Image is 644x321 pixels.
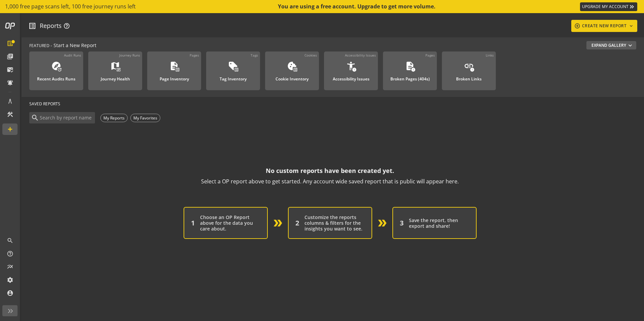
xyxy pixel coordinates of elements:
div: 1 [191,219,195,227]
div: Pages [190,53,199,58]
p: No custom reports have been created yet. [266,165,394,176]
mat-icon: expand_more [627,42,634,49]
div: CREATE NEW REPORT [574,20,635,32]
button: Expand Gallery [586,41,636,49]
mat-icon: monitor_heart [116,67,121,72]
button: CREATE NEW REPORT [571,20,638,32]
mat-icon: error [411,67,416,72]
mat-icon: library_books [7,53,13,60]
mat-icon: error [470,67,475,72]
input: Search by report name [39,114,93,121]
div: Journey Runs [119,53,140,58]
div: Reports [40,22,70,30]
div: My Favorites [130,114,160,122]
div: Page Inventory [160,73,189,81]
a: Audit RunsRecent Audits Runs [29,51,83,90]
mat-icon: account_circle [7,290,13,296]
div: Cookie Inventory [276,73,309,81]
mat-icon: notifications_active [7,79,13,86]
a: PagesBroken Pages (404s) [383,51,437,90]
a: LinksBroken Links [442,51,496,90]
div: Choose an OP Report above for the data you care about. [200,214,260,231]
span: FEATURED [29,43,50,48]
mat-icon: keyboard_double_arrow_right [629,3,635,10]
mat-icon: mark_email_read [7,66,13,73]
mat-icon: multiline_chart [7,263,13,270]
a: Accessibility IssuesAccessibility Issues [324,51,378,90]
div: Pages [425,53,435,58]
div: 2 [295,219,299,227]
div: Save the report, then export and share! [409,217,469,229]
mat-icon: search [7,237,13,244]
mat-icon: error [352,67,357,72]
mat-icon: help_outline [7,250,13,257]
mat-icon: add [7,126,13,133]
div: SAVED REPORTS [29,97,631,111]
div: Recent Audits Runs [37,73,75,81]
div: Broken Links [456,73,482,81]
mat-icon: keyboard_arrow_down [628,23,635,29]
div: Tag Inventory [220,73,247,81]
mat-icon: list_alt [293,67,298,72]
a: PagesPage Inventory [147,51,201,90]
p: Select a OP report above to get started. Any account wide saved report that is public will appear... [201,176,459,187]
mat-icon: accessibility_new [346,61,356,71]
div: - Start a New Report [29,41,636,50]
mat-icon: architecture [7,98,13,105]
div: Cookies [304,53,317,58]
mat-icon: list_alt [234,67,239,72]
mat-icon: settings [7,277,13,283]
mat-icon: list_alt [7,40,13,47]
mat-icon: add_circle_outline [574,23,581,29]
div: Broken Pages (404s) [390,73,430,81]
mat-icon: construction [7,111,13,118]
div: Accessibility Issues [333,73,369,81]
div: Links [486,53,494,58]
div: You are using a free account. Upgrade to get more volume. [278,3,436,10]
mat-icon: description [169,61,179,71]
mat-icon: description [405,61,415,71]
mat-icon: search [31,114,39,122]
div: Audit Runs [64,53,81,58]
div: Journey Health [101,73,130,81]
a: UPGRADE MY ACCOUNT [580,2,637,11]
mat-icon: explore [51,61,61,71]
mat-icon: sell [228,61,238,71]
a: CookiesCookie Inventory [265,51,319,90]
mat-icon: update [57,67,62,72]
div: My Reports [100,114,128,122]
div: Tags [251,53,258,58]
div: Customize the reports columns & filters for the insights you want to see. [304,214,365,231]
a: Journey RunsJourney Health [88,51,142,90]
div: Accessibility Issues [345,53,376,58]
span: 1,000 free page scans left, 100 free journey runs left [5,3,136,10]
div: 3 [400,219,404,227]
mat-icon: help_outline [63,23,70,29]
mat-icon: list_alt [175,67,180,72]
a: TagsTag Inventory [206,51,260,90]
mat-icon: link [464,61,474,71]
mat-icon: cookie [287,61,297,71]
mat-icon: map [110,61,120,71]
mat-icon: list_alt [28,22,36,30]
